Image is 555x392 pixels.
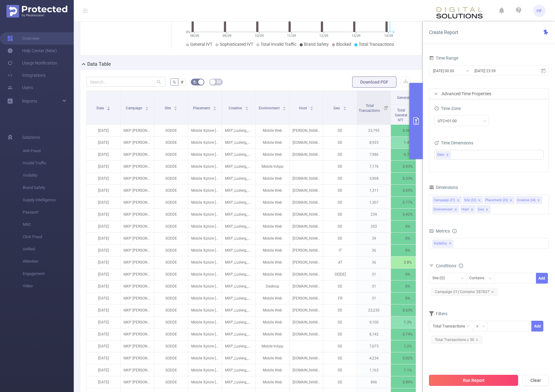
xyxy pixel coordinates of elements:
p: SODDE [154,137,188,148]
p: 0% [391,292,424,304]
p: [DOMAIN_NAME] [289,269,323,280]
span: # [181,80,183,84]
a: Overview [7,32,40,45]
p: DE [323,125,357,136]
p: 0% [391,233,424,244]
span: MRC [23,218,74,231]
p: SODDE [154,185,188,196]
i: icon: down [460,276,464,281]
div: Sort [145,105,149,109]
p: MXP_Ludwig_Schokolade_Fritt_Vegan_Q3_2025.zip [5586676] [222,316,255,328]
span: Conditions [436,263,463,268]
p: 1,311 [357,185,391,196]
p: DE[DE] [323,269,357,280]
p: Mobile Web [256,209,289,220]
tspan: 14/09 [384,34,393,38]
span: Click Fraud [23,231,74,243]
p: DE [323,197,357,208]
p: 39 [357,233,391,244]
p: [DOMAIN_NAME] [289,221,323,232]
p: Mobile Xplore [[PHONE_NUMBER]] [188,316,222,328]
p: [DATE] [87,161,120,172]
p: MXP_Ludwig_Schokolade_Fritt_Vegan_Q3_2025.zip [5586676] [222,257,255,268]
span: Passport [23,206,74,218]
span: HF [537,5,542,17]
p: MXP [PERSON_NAME] - Fritt Vegan Brand Image Q3 2025 [287837] [120,316,154,328]
p: [DATE] [87,125,120,136]
i: icon: caret-up [174,105,177,107]
p: Mobile Web [256,233,289,244]
p: SODDE [154,280,188,292]
p: [DATE] [87,304,120,316]
span: Site [165,106,172,110]
div: Sort [282,105,286,109]
p: MXP [PERSON_NAME] - Fritt Vegan Brand Image Q3 2025 [287837] [120,245,154,256]
i: icon: down [489,276,492,281]
span: Solutions [22,131,40,143]
p: 0.69% [391,185,424,196]
p: 0% [391,221,424,232]
p: MXP [PERSON_NAME] - Fritt Vegan Brand Image Q3 2025 [287837] [120,280,154,292]
i: icon: close [470,208,474,212]
p: MXP [PERSON_NAME] - Fritt Vegan Brand Image Q3 2025 [287837] [120,221,154,232]
span: Time Range [429,56,458,61]
p: [DATE] [87,197,120,208]
h2: Data Table [87,61,111,68]
p: 0.59% [391,125,424,136]
p: [PERSON_NAME][DOMAIN_NAME] [289,304,323,316]
span: Brand Safety [23,182,74,194]
input: filter select [452,151,453,159]
p: MXP [PERSON_NAME] - Fritt Vegan Brand Image Q3 2025 [287837] [120,233,154,244]
p: MXP [PERSON_NAME] - Fritt Vegan Brand Image Q3 2025 [287837] [120,257,154,268]
div: Creative (l4) [517,196,536,204]
p: Mobile Xplore [[PHONE_NUMBER]] [188,280,222,292]
span: Invalid Traffic [23,157,74,169]
i: icon: close [454,208,457,212]
p: SODDE [154,209,188,220]
span: Host [299,106,308,110]
tspan: 11/09 [287,34,296,38]
span: Visibility [23,169,74,182]
li: Campaign (l1) [432,196,462,204]
span: Create Report [429,29,458,35]
span: Creative [229,106,243,110]
input: Search... [86,77,165,87]
p: [DATE] [87,149,120,160]
p: 0% [391,245,424,256]
p: 31 [357,269,391,280]
p: Mobile Xplore [[PHONE_NUMBER]] [188,257,222,268]
p: Mobile Xplore [[PHONE_NUMBER]] [188,185,222,196]
p: [PERSON_NAME][DOMAIN_NAME] [289,292,323,304]
span: Engagement [23,268,74,280]
i: icon: caret-down [145,108,149,110]
p: MXP [PERSON_NAME] - Fritt Vegan Brand Image Q3 2025 [287837] [120,137,154,148]
p: 2.8% [391,257,424,268]
p: Mobile InApp [256,161,289,172]
p: Mobile Xplore [[PHONE_NUMBER]] [188,221,222,232]
p: MXP_Ludwig_Schokolade_Fritt_Vegan_Q3_2025.zip [5586676] [222,185,255,196]
p: 7,986 [357,149,391,160]
li: Creative (l4) [516,196,542,204]
p: DE [323,280,357,292]
p: [DOMAIN_NAME][PERSON_NAME] [289,209,323,220]
p: Mobile Web [256,292,289,304]
p: 8,923 [357,137,391,148]
p: [DOMAIN_NAME] [289,185,323,196]
span: Blocked [336,42,351,47]
span: Total General IVT [395,108,407,122]
i: icon: caret-up [310,105,313,107]
div: Contains [469,273,489,283]
p: Mobile Web [256,197,289,208]
i: icon: caret-down [213,108,217,110]
tspan: 0 [392,30,394,34]
div: Host [462,206,469,214]
p: [DATE] [87,316,120,328]
i: icon: caret-down [174,108,177,110]
div: icon: rightAdvanced Time Properties [429,88,549,99]
p: FR [323,292,357,304]
span: Video [23,280,74,292]
p: [DOMAIN_NAME] [289,197,323,208]
span: Reports [22,99,37,104]
p: 1,307 [357,197,391,208]
i: icon: close [478,199,481,202]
